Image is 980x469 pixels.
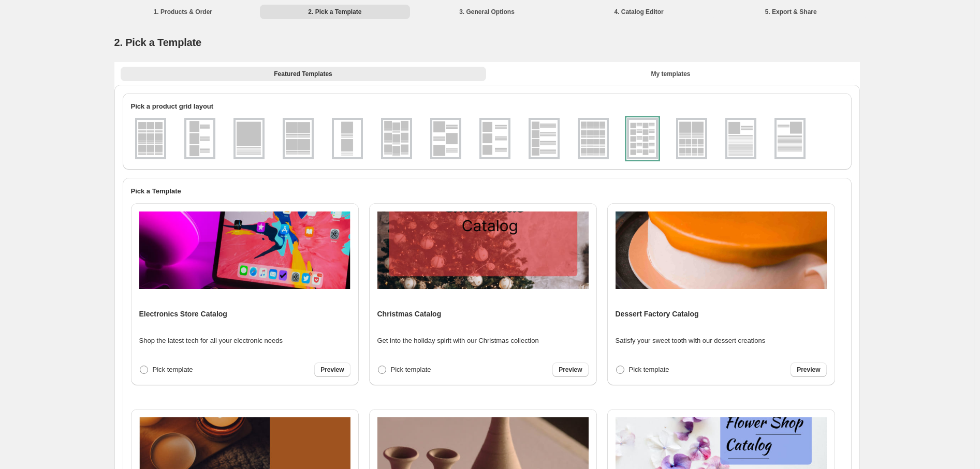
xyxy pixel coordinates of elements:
[531,120,558,157] img: g1x4v1
[153,366,193,373] span: Pick template
[139,309,227,319] h4: Electronics Store Catalog
[334,120,361,157] img: g1x2v1
[285,120,312,157] img: g2x2v1
[481,120,508,157] img: g1x3v3
[629,366,669,373] span: Pick template
[274,70,332,78] span: Featured Templates
[314,362,350,377] a: Preview
[678,120,705,157] img: g2x1_4x2v1
[727,120,754,157] img: g1x1v2
[383,120,410,157] img: g3x3v2
[791,362,826,377] a: Preview
[391,366,431,373] span: Pick template
[580,120,607,157] img: g4x4v1
[432,120,459,157] img: g1x3v2
[139,336,283,346] p: Shop the latest tech for all your electronic needs
[131,186,843,196] h2: Pick a Template
[236,120,262,157] img: g1x1v1
[114,37,201,48] span: 2. Pick a Template
[377,336,539,346] p: Get into the holiday spirit with our Christmas collection
[137,120,164,157] img: g3x3v1
[616,336,766,346] p: Satisfy your sweet tooth with our dessert creations
[651,70,690,78] span: My templates
[186,120,213,157] img: g1x3v1
[777,120,803,157] img: g1x1v3
[559,366,582,374] span: Preview
[797,366,820,374] span: Preview
[320,366,344,374] span: Preview
[131,101,843,112] h2: Pick a product grid layout
[377,309,442,319] h4: Christmas Catalog
[616,309,699,319] h4: Dessert Factory Catalog
[552,362,588,377] a: Preview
